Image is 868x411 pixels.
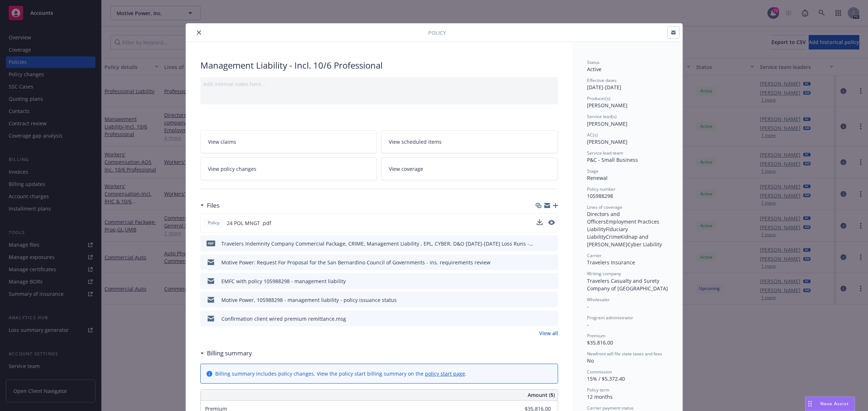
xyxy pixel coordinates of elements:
div: Travelers Indemnity Company Commercial Package, CRIME, Management Liability , EPL, CYBER, D&O [DA... [221,240,534,247]
a: View all [539,329,558,337]
button: download file [537,219,542,227]
span: Fiduciary Liability [587,226,629,240]
span: Writing company [587,271,621,277]
h3: Billing summary [207,349,252,358]
span: Employment Practices Liability [587,218,661,233]
span: Nova Assist [820,401,849,407]
button: download file [537,315,543,323]
span: Policy [207,220,221,226]
span: Carrier payment status [587,405,634,411]
div: Motive Power: Request For Proposal for the San Bernardino Council of Governments - ins. requireme... [221,259,490,266]
span: Active [587,66,601,73]
div: Billing summary [200,349,252,358]
span: Program administrator [587,315,633,321]
span: Wholesaler [587,297,610,303]
span: View coverage [389,165,423,173]
span: Amount ($) [528,391,555,399]
span: Producer(s) [587,95,610,101]
span: Service lead team [587,150,623,156]
button: preview file [549,315,555,323]
button: download file [537,296,543,304]
span: Status [587,59,600,65]
button: preview file [548,220,555,225]
div: EMFC with policy 105988298 - management liability [221,277,346,285]
span: [PERSON_NAME] [587,102,627,109]
a: View scheduled items [381,130,558,153]
span: AC(s) [587,132,598,138]
span: View claims [208,138,236,146]
a: View claims [200,130,377,153]
span: Stage [587,168,599,174]
a: policy start page [425,370,465,377]
span: - [587,321,589,328]
span: Policy [428,29,446,36]
span: Crime [606,233,620,240]
button: Nova Assist [805,397,855,411]
div: Drag to move [805,397,814,411]
span: View policy changes [208,165,256,173]
span: Cyber Liability [627,241,662,248]
div: Confirmation client wired premium remittance.msg [221,315,346,323]
span: View scheduled items [389,138,442,146]
span: Renewal [587,174,608,181]
a: View coverage [381,157,558,180]
span: $35,816.00 [587,339,613,346]
div: Add internal notes here... [203,80,555,88]
span: Premium [587,333,605,339]
span: Kidnap and [PERSON_NAME] [587,233,650,248]
span: Directors and Officers [587,211,621,225]
span: pdf [207,241,215,246]
button: preview file [549,259,555,266]
button: download file [537,219,542,225]
span: 12 months [587,393,613,400]
span: Travelers Insurance [587,259,635,266]
h3: Files [207,201,220,210]
span: [PERSON_NAME] [587,120,627,127]
span: 105988298 [587,192,613,199]
span: 24 POL MNGT .pdf [227,219,271,227]
span: 15% / $5,372.40 [587,375,625,382]
button: preview file [548,219,555,227]
button: preview file [549,277,555,285]
span: Travelers Casualty and Surety Company of [GEOGRAPHIC_DATA] [587,277,668,292]
span: [PERSON_NAME] [587,138,627,145]
a: View policy changes [200,157,377,180]
button: download file [537,240,543,247]
span: Carrier [587,252,601,259]
div: [DATE] - [DATE] [587,77,668,91]
span: P&C - Small Business [587,156,638,163]
span: Lines of coverage [587,204,622,210]
div: Billing summary includes policy changes. View the policy start billing summary on the . [215,370,467,377]
button: download file [537,277,543,285]
span: No [587,357,594,364]
button: close [195,28,203,37]
button: preview file [549,240,555,247]
span: Service lead(s) [587,113,617,120]
span: Policy number [587,186,616,192]
div: Management Liability - Incl. 10/6 Professional [200,59,558,72]
button: download file [537,259,543,266]
span: - [587,303,589,310]
span: Commission [587,369,612,375]
span: Newfront will file state taxes and fees [587,351,662,357]
span: Policy term [587,387,609,393]
span: Effective dates [587,77,617,83]
button: preview file [549,296,555,304]
div: Motive Power, 105988298 - management liability - policy issuance status [221,296,397,304]
div: Files [200,201,220,210]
